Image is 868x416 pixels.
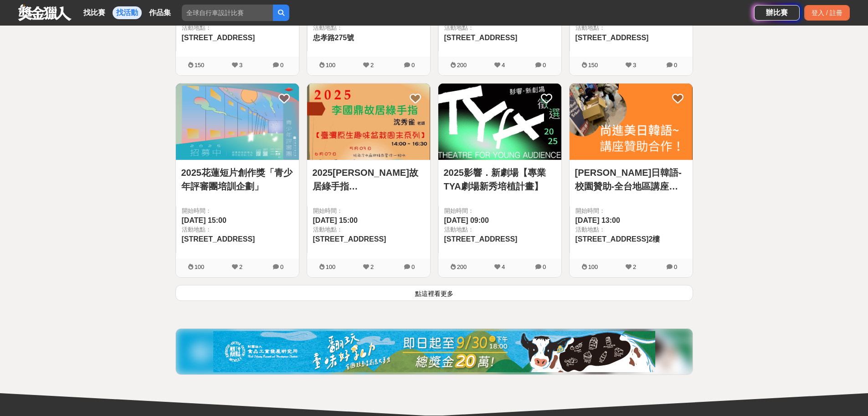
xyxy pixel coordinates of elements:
span: 0 [674,62,677,68]
span: 0 [543,263,546,270]
span: [STREET_ADDRESS] [575,34,649,42]
span: [DATE] 09:00 [444,216,489,224]
span: 0 [411,62,415,68]
span: [STREET_ADDRESS]2樓 [575,235,660,243]
span: [STREET_ADDRESS] [444,34,518,42]
span: 0 [411,263,415,270]
span: 150 [588,62,598,68]
span: 3 [633,62,636,68]
span: 100 [195,263,205,270]
a: Cover Image [438,84,561,160]
a: Cover Image [570,84,693,160]
img: Cover Image [176,84,299,160]
span: 2 [370,62,374,68]
div: 登入 / 註冊 [804,5,850,21]
span: 0 [280,62,283,68]
span: 2 [239,263,242,270]
span: [DATE] 15:00 [182,216,226,224]
span: 活動地點： [182,23,293,32]
img: Cover Image [438,84,561,160]
a: 2025影響．新劇場【專業TYA劇場新秀培植計畫】 [444,166,556,193]
img: Cover Image [570,84,693,160]
span: 3 [239,62,242,68]
span: [DATE] 13:00 [575,216,620,224]
a: 找比賽 [80,6,109,19]
span: 150 [195,62,205,68]
img: 0721bdb2-86f1-4b3e-8aa4-d67e5439bccf.jpg [213,331,655,372]
span: 活動地點： [444,23,556,32]
a: 2025[PERSON_NAME]故居綠手指_[PERSON_NAME]雀老師_臺灣原生趣味盆栽周末系列 [313,166,425,193]
span: 0 [280,263,283,270]
span: 活動地點： [444,225,556,234]
span: 開始時間： [575,206,687,216]
span: 開始時間： [444,206,556,216]
span: 活動地點： [575,23,687,32]
span: 0 [674,263,677,270]
a: 辦比賽 [754,5,800,21]
a: [PERSON_NAME]日韓語-校園贊助-全台地區講座協辦贊助合作 [575,166,687,193]
span: 100 [588,263,598,270]
span: 活動地點： [575,225,687,234]
span: 活動地點： [313,225,425,234]
span: [STREET_ADDRESS] [182,235,255,243]
input: 全球自行車設計比賽 [182,5,273,21]
span: 0 [543,62,546,68]
span: [STREET_ADDRESS] [313,235,386,243]
span: [DATE] 15:00 [313,216,358,224]
span: [STREET_ADDRESS] [444,235,518,243]
span: 2 [370,263,374,270]
span: 200 [457,62,467,68]
span: 100 [326,62,336,68]
img: Cover Image [307,84,430,160]
span: 開始時間： [313,206,425,216]
a: 作品集 [145,6,175,19]
a: 2025花蓮短片創作獎「青少年評審團培訓企劃」 [181,166,293,193]
a: 找活動 [113,6,142,19]
span: 100 [326,263,336,270]
span: [STREET_ADDRESS] [182,34,255,42]
span: 2 [633,263,636,270]
span: 活動地點： [313,23,425,32]
span: 開始時間： [182,206,293,216]
span: 200 [457,263,467,270]
a: Cover Image [176,84,299,160]
a: Cover Image [307,84,430,160]
button: 點這裡看更多 [175,285,693,301]
span: 活動地點： [182,225,293,234]
span: 4 [502,62,505,68]
span: 忠孝路275號 [313,34,354,42]
span: 4 [502,263,505,270]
